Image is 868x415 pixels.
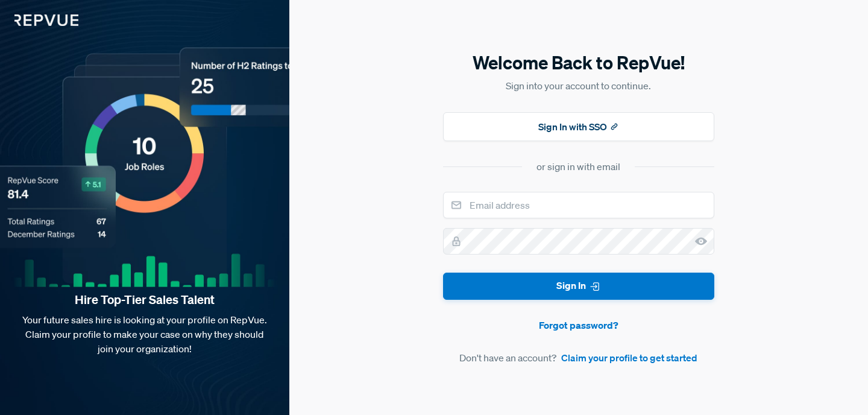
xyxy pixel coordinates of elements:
input: Email address [443,192,714,218]
a: Forgot password? [443,318,714,332]
p: Your future sales hire is looking at your profile on RepVue. Claim your profile to make your case... [19,312,270,356]
h5: Welcome Back to RepVue! [443,50,714,75]
div: or sign in with email [536,159,620,174]
p: Sign into your account to continue. [443,78,714,93]
a: Claim your profile to get started [561,350,697,365]
button: Sign In [443,273,714,300]
strong: Hire Top-Tier Sales Talent [19,292,270,308]
article: Don't have an account? [443,350,714,365]
button: Sign In with SSO [443,112,714,141]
